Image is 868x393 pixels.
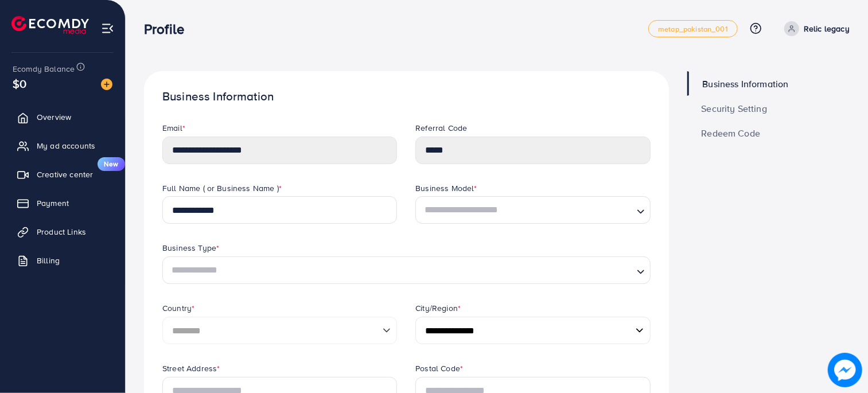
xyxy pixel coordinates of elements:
[162,242,219,254] label: Business Type
[162,122,185,134] label: Email
[162,363,220,374] label: Street Address
[415,363,463,374] label: Postal Code
[162,182,282,194] label: Full Name ( or Business Name )
[658,25,728,33] span: metap_pakistan_001
[11,16,89,34] img: logo
[37,255,60,266] span: Billing
[162,302,194,314] label: Country
[168,260,632,281] input: Search for option
[702,104,768,113] span: Security Setting
[37,140,95,151] span: My ad accounts
[780,21,850,36] a: Relic legacy
[415,122,467,134] label: Referral Code
[162,90,651,104] h1: Business Information
[9,192,116,215] a: Payment
[162,256,651,284] div: Search for option
[702,129,761,138] span: Redeem Code
[13,75,26,92] span: $0
[421,200,632,221] input: Search for option
[648,20,738,37] a: metap_pakistan_001
[37,197,69,209] span: Payment
[9,163,116,186] a: Creative centerNew
[828,353,862,387] img: image
[37,169,93,180] span: Creative center
[101,22,114,35] img: menu
[144,21,193,37] h3: Profile
[415,182,477,194] label: Business Model
[9,106,116,129] a: Overview
[37,226,86,238] span: Product Links
[9,134,116,157] a: My ad accounts
[415,302,461,314] label: City/Region
[98,157,125,171] span: New
[13,63,75,75] span: Ecomdy Balance
[37,111,71,123] span: Overview
[415,196,650,224] div: Search for option
[9,249,116,272] a: Billing
[101,79,112,90] img: image
[804,22,850,36] p: Relic legacy
[703,79,789,88] span: Business Information
[9,220,116,243] a: Product Links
